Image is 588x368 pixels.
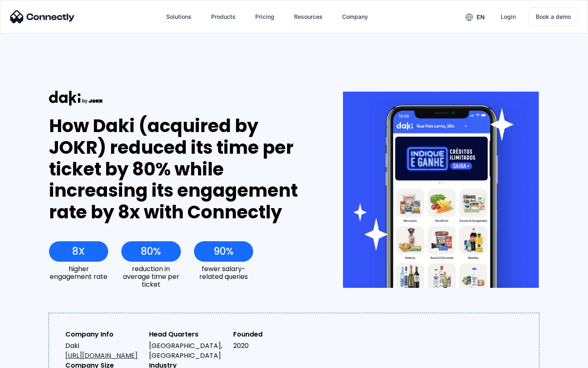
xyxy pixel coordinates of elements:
div: fewer salary-related queries [194,265,253,280]
div: Solutions [166,11,192,22]
div: Founded [233,330,310,339]
div: Pricing [255,11,274,22]
div: 8X [72,246,85,257]
div: 2020 [233,341,310,351]
div: 90% [214,246,234,257]
div: Company [342,11,368,22]
div: Company Info [65,330,143,339]
a: [URL][DOMAIN_NAME] [65,351,138,360]
div: How Daki (acquired by JOKR) reduced its time per ticket by 80% while increasing its engagement ra... [49,115,313,223]
a: Pricing [249,7,281,27]
div: Daki [65,341,143,361]
div: 80% [141,246,161,257]
div: [GEOGRAPHIC_DATA], [GEOGRAPHIC_DATA] [149,341,226,361]
div: Products [211,11,236,22]
div: Resources [294,11,323,22]
img: Connectly Logo [10,10,75,23]
a: Book a demo [529,7,578,26]
a: Login [494,7,522,27]
aside: Language selected: English [8,354,49,365]
ul: Language list [16,354,49,365]
div: Login [501,11,516,22]
div: higher engagement rate [49,265,108,280]
div: Head Quarters [149,330,226,339]
div: reduction in average time per ticket [121,265,180,289]
div: en [477,11,485,23]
